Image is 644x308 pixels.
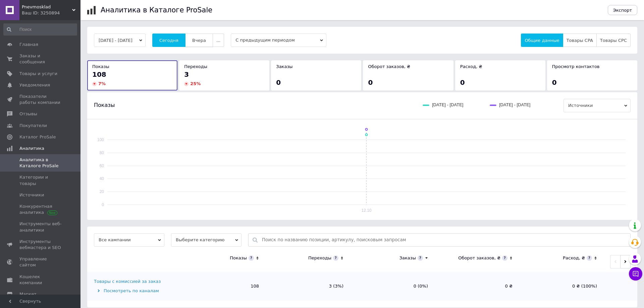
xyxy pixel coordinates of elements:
td: 3 (3%) [266,272,350,301]
td: 108 [181,272,266,301]
span: 108 [92,70,106,78]
text: 100 [97,137,104,142]
div: Ваш ID: 3250894 [22,10,80,16]
span: 0 [552,78,557,86]
span: Маркет [19,291,37,297]
span: ... [216,38,220,43]
span: Заказы и сообщения [19,53,62,65]
div: Переходы [308,255,331,261]
input: Поиск [3,23,77,36]
span: 25 % [190,81,201,86]
span: Источники [19,192,44,198]
text: 40 [100,176,104,181]
span: Pnevmosklad [22,4,72,10]
button: Вчера [185,34,213,47]
button: ... [213,34,224,47]
span: Инструменты вебмастера и SEO [19,239,62,251]
td: 0 (0%) [350,272,435,301]
span: 7 % [98,81,106,86]
span: Уведомления [19,82,50,88]
text: 0 [102,202,104,207]
span: Товары CPA [567,38,593,43]
span: Управление сайтом [19,256,62,268]
h1: Аналитика в Каталоге ProSale [101,6,212,14]
button: Сегодня [152,34,185,47]
span: С предыдущим периодом [231,34,326,47]
span: Покупатели [19,123,47,129]
span: Показы [92,64,109,69]
span: Кошелек компании [19,274,62,286]
span: Конкурентная аналитика [19,203,62,215]
span: Товары CPC [600,38,627,43]
span: Оборот заказов, ₴ [368,64,410,69]
span: 0 [368,78,373,86]
span: Показы [94,102,115,109]
text: 20 [100,189,104,194]
span: 0 [276,78,281,86]
button: [DATE] - [DATE] [94,34,146,47]
div: Посмотреть по каналам [94,288,179,294]
div: Товары с комиссией за заказ [94,279,161,285]
span: Аналитика в Каталоге ProSale [19,157,62,169]
span: 3 [184,70,189,78]
span: Заказы [276,64,292,69]
span: Общие данные [525,38,559,43]
span: Выберите категорию [171,233,241,247]
span: Расход, ₴ [460,64,482,69]
input: Поиск по названию позиции, артикулу, поисковым запросам [262,234,627,246]
span: Сегодня [159,38,178,43]
span: Просмотр контактов [552,64,600,69]
span: Товары и услуги [19,71,57,77]
span: Вчера [192,38,206,43]
button: Товары CPA [563,34,597,47]
button: Товары CPC [596,34,631,47]
span: Категории и товары [19,174,62,186]
div: Показы [230,255,247,261]
span: Переходы [184,64,207,69]
text: 12.10 [361,208,371,213]
div: Расход, ₴ [563,255,585,261]
span: Отзывы [19,111,37,117]
button: Общие данные [521,34,563,47]
span: 0 [460,78,465,86]
text: 60 [100,164,104,168]
span: Главная [19,42,38,48]
span: Каталог ProSale [19,134,56,140]
div: Оборот заказов, ₴ [458,255,500,261]
td: 0 ₴ (100%) [519,272,604,301]
span: Источники [563,99,631,112]
span: Аналитика [19,145,44,151]
div: Заказы [399,255,416,261]
td: 0 ₴ [435,272,519,301]
span: Инструменты веб-аналитики [19,221,62,233]
button: Чат с покупателем [629,267,642,281]
span: Все кампании [94,233,164,247]
span: Экспорт [613,8,632,13]
span: Показатели работы компании [19,94,62,106]
text: 80 [100,150,104,155]
button: Экспорт [608,5,637,15]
